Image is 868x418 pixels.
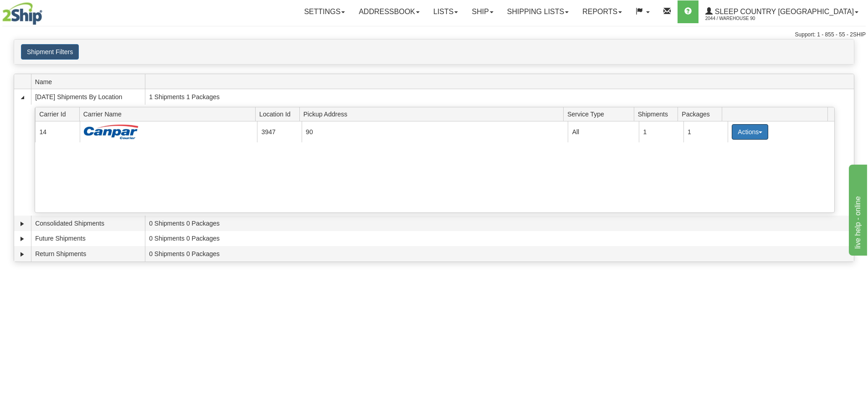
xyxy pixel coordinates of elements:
a: Expand [18,250,27,259]
a: Settings [297,0,352,23]
td: [DATE] Shipments By Location [31,89,145,105]
span: Shipments [638,107,678,121]
td: Return Shipments [31,246,145,262]
img: Canpar [84,125,139,139]
span: Location Id [259,107,299,121]
td: 3947 [257,121,301,142]
td: 14 [35,121,79,142]
span: 2044 / Warehouse 90 [705,14,774,23]
a: Shipping lists [500,0,575,23]
img: logo2044.jpg [2,2,42,25]
div: Support: 1 - 855 - 55 - 2SHIP [2,31,866,39]
td: 0 Shipments 0 Packages [145,231,854,247]
a: Expand [18,219,27,228]
td: Future Shipments [31,231,145,247]
a: Sleep Country [GEOGRAPHIC_DATA] 2044 / Warehouse 90 [699,0,865,23]
button: Actions [732,124,768,140]
td: 90 [302,121,568,142]
span: Carrier Id [39,107,79,121]
td: 1 [639,121,683,142]
td: 1 [683,121,728,142]
a: Addressbook [352,0,426,23]
span: Service Type [567,107,634,121]
a: Lists [426,0,465,23]
span: Packages [682,107,722,121]
span: Pickup Address [303,107,564,121]
div: live help - online [7,5,84,16]
button: Shipment Filters [21,44,79,60]
td: All [568,121,639,142]
td: 0 Shipments 0 Packages [145,246,854,262]
iframe: chat widget [847,162,867,255]
td: 1 Shipments 1 Packages [145,89,854,105]
a: Collapse [18,93,27,102]
span: Name [35,75,145,89]
span: Sleep Country [GEOGRAPHIC_DATA] [713,8,854,15]
a: Reports [575,0,629,23]
td: Consolidated Shipments [31,216,145,231]
a: Expand [18,234,27,243]
td: 0 Shipments 0 Packages [145,216,854,231]
a: Ship [465,0,500,23]
span: Carrier Name [83,107,256,121]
